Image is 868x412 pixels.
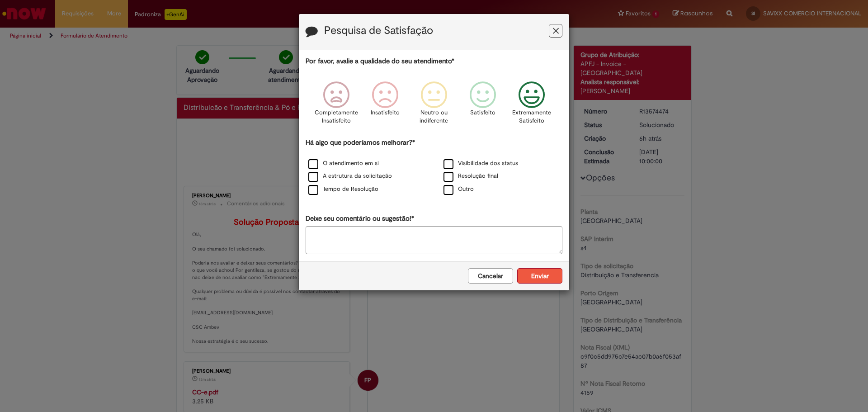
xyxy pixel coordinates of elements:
p: Satisfeito [470,109,495,117]
label: A estrutura da solicitação [308,172,392,180]
div: Extremamente Satisfeito [509,75,555,137]
div: Completamente Insatisfeito [313,75,359,137]
label: Deixe seu comentário ou sugestão!* [306,214,414,223]
p: Neutro ou indiferente [418,109,450,125]
div: Satisfeito [460,75,506,137]
div: Neutro ou indiferente [411,75,457,137]
label: Outro [443,185,474,194]
label: O atendimento em si [308,159,379,168]
label: Resolução final [443,172,498,180]
label: Tempo de Resolução [308,185,378,194]
div: Há algo que poderíamos melhorar?* [306,138,562,196]
label: Pesquisa de Satisfação [324,25,433,37]
p: Extremamente Satisfeito [512,109,551,125]
p: Insatisfeito [371,109,400,117]
p: Completamente Insatisfeito [315,109,358,125]
button: Cancelar [468,268,513,284]
div: Insatisfeito [362,75,408,137]
label: Por favor, avalie a qualidade do seu atendimento* [306,57,454,66]
label: Visibilidade dos status [443,159,518,168]
button: Enviar [517,268,562,284]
